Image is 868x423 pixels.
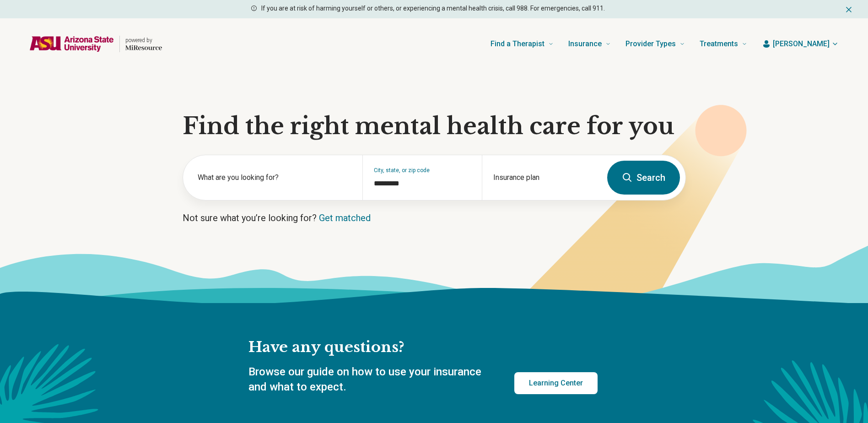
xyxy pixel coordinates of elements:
span: Find a Therapist [491,38,545,50]
h1: Find the right mental health care for you [183,113,686,140]
p: Browse our guide on how to use your insurance and what to expect. [248,364,492,395]
p: Not sure what you’re looking for? [183,211,686,224]
label: What are you looking for? [198,172,351,183]
a: Get matched [319,212,371,223]
a: Find a Therapist [491,26,554,62]
span: Treatments [700,38,738,50]
button: Dismiss [844,4,853,15]
a: Treatments [700,26,747,62]
a: Insurance [568,26,611,62]
span: Insurance [568,38,602,50]
h2: Have any questions? [248,338,598,357]
span: [PERSON_NAME] [773,38,830,49]
a: Home page [29,29,162,59]
p: powered by [125,37,162,44]
button: Search [607,161,680,195]
span: Provider Types [625,38,676,50]
a: Provider Types [625,26,685,62]
button: [PERSON_NAME] [762,38,839,49]
a: Learning Center [514,372,598,394]
p: If you are at risk of harming yourself or others, or experiencing a mental health crisis, call 98... [261,4,605,13]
